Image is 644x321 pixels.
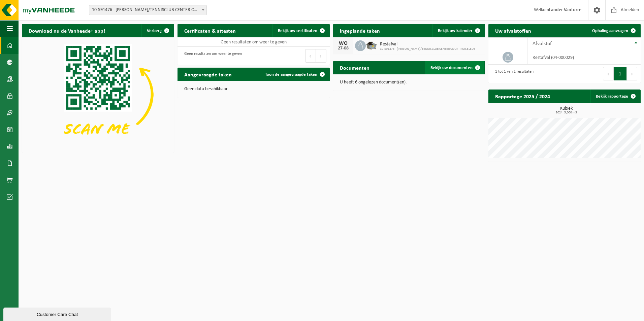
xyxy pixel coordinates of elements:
[272,24,329,37] a: Bekijk uw certificaten
[488,90,557,103] h2: Rapportage 2025 / 2024
[438,29,473,33] span: Bekijk uw kalender
[178,68,238,81] h2: Aangevraagde taken
[147,29,162,33] span: Verberg
[492,111,641,114] span: 2024: 5,000 m3
[141,24,173,37] button: Verberg
[366,39,377,51] img: WB-5000-GAL-GY-01
[316,49,326,63] button: Next
[533,41,552,46] span: Afvalstof
[430,66,473,70] span: Bekijk uw documenten
[627,67,637,80] button: Next
[22,24,112,37] h2: Download nu de Vanheede+ app!
[614,67,627,80] button: 1
[333,24,387,37] h2: Ingeplande taken
[587,24,640,37] a: Ophaling aanvragen
[22,37,174,151] img: Download de VHEPlus App
[425,61,484,74] a: Bekijk uw documenten
[527,50,641,65] td: restafval (04-000029)
[89,5,207,15] span: 10-591476 - ARNOUT POTTI/TENNISCLUB CENTER COURT RUISELEDE - RUISELEDE
[333,61,376,74] h2: Documenten
[181,48,242,63] div: Geen resultaten om weer te geven
[336,41,350,46] div: WO
[336,46,350,51] div: 27-08
[260,68,329,81] a: Toon de aangevraagde taken
[305,49,316,63] button: Previous
[492,106,641,114] h3: Kubiek
[278,29,317,33] span: Bekijk uw certificaten
[178,37,330,47] td: Geen resultaten om weer te geven
[178,24,243,37] h2: Certificaten & attesten
[3,306,112,321] iframe: chat widget
[432,24,484,37] a: Bekijk uw kalender
[89,5,206,15] span: 10-591476 - ARNOUT POTTI/TENNISCLUB CENTER COURT RUISELEDE - RUISELEDE
[492,66,534,81] div: 1 tot 1 van 1 resultaten
[549,7,581,12] strong: Lander Vantorre
[592,29,628,33] span: Ophaling aanvragen
[380,47,475,51] span: 10-591476 - [PERSON_NAME]/TENNISCLUB CENTER COURT RUISELEDE
[340,80,479,85] p: U heeft 6 ongelezen document(en).
[590,90,640,103] a: Bekijk rapportage
[380,42,475,47] span: Restafval
[265,72,317,77] span: Toon de aangevraagde taken
[603,67,614,80] button: Previous
[488,24,538,37] h2: Uw afvalstoffen
[184,87,323,92] p: Geen data beschikbaar.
